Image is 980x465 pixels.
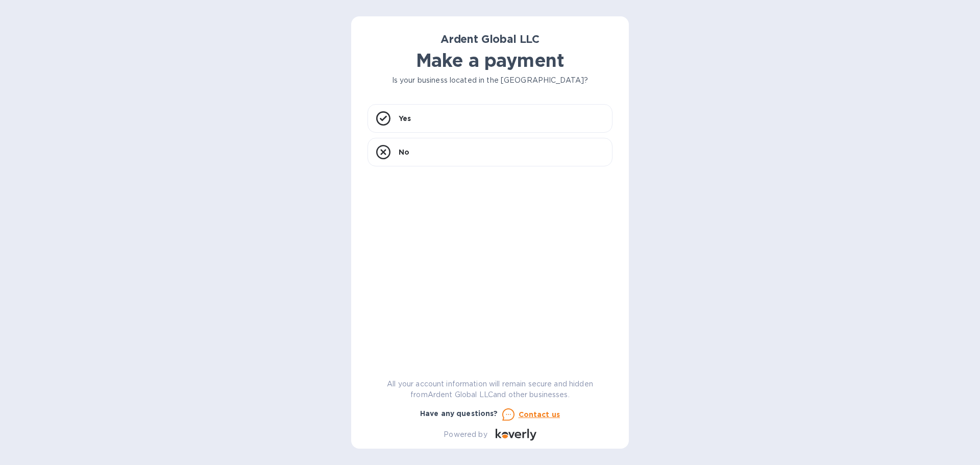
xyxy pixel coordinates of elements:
[399,113,411,124] p: Yes
[519,410,560,419] u: Contact us
[440,33,540,45] b: Ardent Global LLC
[367,379,612,400] p: All your account information will remain secure and hidden from Ardent Global LLC and other busin...
[367,75,612,86] p: Is your business located in the [GEOGRAPHIC_DATA]?
[444,429,487,440] p: Powered by
[399,147,409,157] p: No
[420,409,498,418] b: Have any questions?
[367,50,612,71] h1: Make a payment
